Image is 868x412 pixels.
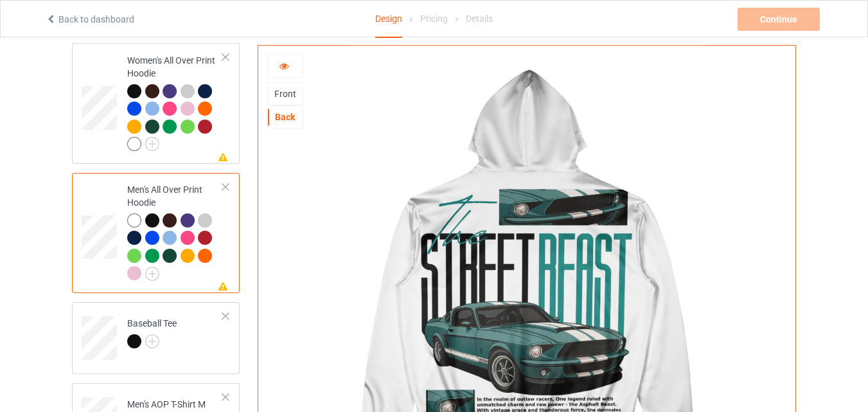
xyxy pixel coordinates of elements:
[127,183,223,280] div: Men's All Over Print Hoodie
[72,173,240,293] div: Men's All Over Print Hoodie
[127,54,223,150] div: Women's All Over Print Hoodie
[72,302,240,374] div: Baseball Tee
[145,334,159,348] img: svg+xml;base64,PD94bWwgdmVyc2lvbj0iMS4wIiBlbmNvZGluZz0iVVRGLTgiPz4KPHN2ZyB3aWR0aD0iMjJweCIgaGVpZ2...
[46,14,134,24] a: Back to dashboard
[72,43,240,163] div: Women's All Over Print Hoodie
[375,1,402,38] div: Design
[466,1,493,37] div: Details
[420,1,448,37] div: Pricing
[268,111,303,123] div: Back
[127,317,177,348] div: Baseball Tee
[268,87,303,100] div: Front
[145,267,159,281] img: svg+xml;base64,PD94bWwgdmVyc2lvbj0iMS4wIiBlbmNvZGluZz0iVVRGLTgiPz4KPHN2ZyB3aWR0aD0iMjJweCIgaGVpZ2...
[145,137,159,151] img: svg+xml;base64,PD94bWwgdmVyc2lvbj0iMS4wIiBlbmNvZGluZz0iVVRGLTgiPz4KPHN2ZyB3aWR0aD0iMjJweCIgaGVpZ2...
